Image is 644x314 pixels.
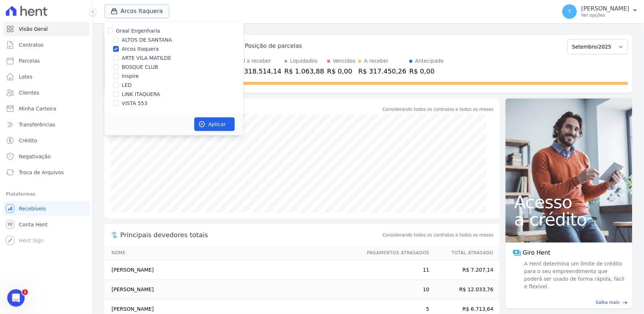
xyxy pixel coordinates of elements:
span: Giro Hent [523,248,550,257]
span: Conta Hent [19,221,47,228]
div: R$ 318.514,14 [233,66,282,76]
a: Lotes [3,70,90,84]
div: Liquidados [290,57,318,65]
label: BOSQUE CLUB [122,63,158,71]
button: Arcos Itaquera [104,4,169,18]
span: Considerando todos os contratos e todos os meses [383,232,494,238]
div: Total a receber [233,57,282,65]
a: Minha Carteira [3,101,90,116]
label: Arcos Itaquera [122,45,159,53]
div: Considerando todos os contratos e todos os meses [383,106,494,113]
span: Negativação [19,153,51,160]
span: Recebíveis [19,205,46,212]
div: Saldo devedor total [120,104,381,114]
span: Visão Geral [19,25,48,33]
td: [PERSON_NAME] [104,280,360,300]
span: Crédito [19,137,37,144]
label: Graal Engenharia [116,28,160,34]
a: Transferências [3,117,90,132]
span: Contratos [19,41,43,49]
th: Total Atrasado [430,246,499,260]
div: Posição de parcelas [245,42,302,50]
a: Saiba mais east [510,299,628,306]
label: Inspire [122,72,139,80]
span: Transferências [19,121,55,128]
td: [PERSON_NAME] [104,260,360,280]
span: a crédito [514,211,624,228]
span: Saiba mais [596,299,620,306]
a: Recebíveis [3,201,90,216]
div: Vencidos [333,57,356,65]
label: LINK ITAQUERA [122,91,160,98]
td: 11 [360,260,430,280]
a: Conta Hent [3,217,90,232]
label: VISTA 553 [122,100,148,107]
label: LED [122,81,132,89]
span: A Hent determina um limite de crédito para o seu empreendimento que poderá ser usado de forma ráp... [523,260,625,290]
span: 1 [22,289,28,295]
a: Visão Geral [3,22,90,36]
span: Troca de Arquivos [19,169,64,176]
td: R$ 7.207,14 [430,260,499,280]
th: Pagamentos Atrasados [360,246,430,260]
p: [PERSON_NAME] [581,5,630,12]
p: Ver opções [581,12,630,18]
th: Nome [104,246,360,260]
div: Antecipado [415,57,444,65]
div: R$ 0,00 [327,66,356,76]
span: Minha Carteira [19,105,56,112]
a: Contratos [3,38,90,52]
span: Principais devedores totais [120,230,381,240]
a: Crédito [3,133,90,148]
div: A receber [364,57,389,65]
span: Acesso [514,193,624,211]
span: Lotes [19,73,33,80]
span: east [623,300,628,305]
a: Negativação [3,149,90,164]
a: Clientes [3,85,90,100]
td: 10 [360,280,430,300]
label: ARTE VILA MATILDE [122,54,171,62]
label: ALTOS DE SANTANA [122,36,172,44]
div: R$ 1.063,88 [284,66,324,76]
iframe: Intercom live chat [7,289,25,307]
span: Parcelas [19,57,40,64]
div: Plataformas [6,190,87,198]
span: Clientes [19,89,39,96]
div: R$ 0,00 [410,66,444,76]
div: R$ 317.450,26 [358,66,407,76]
button: T [PERSON_NAME] Ver opções [557,1,644,22]
a: Troca de Arquivos [3,165,90,180]
button: Aplicar [194,117,235,131]
span: T [568,9,572,14]
a: Parcelas [3,54,90,68]
td: R$ 12.033,76 [430,280,499,300]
